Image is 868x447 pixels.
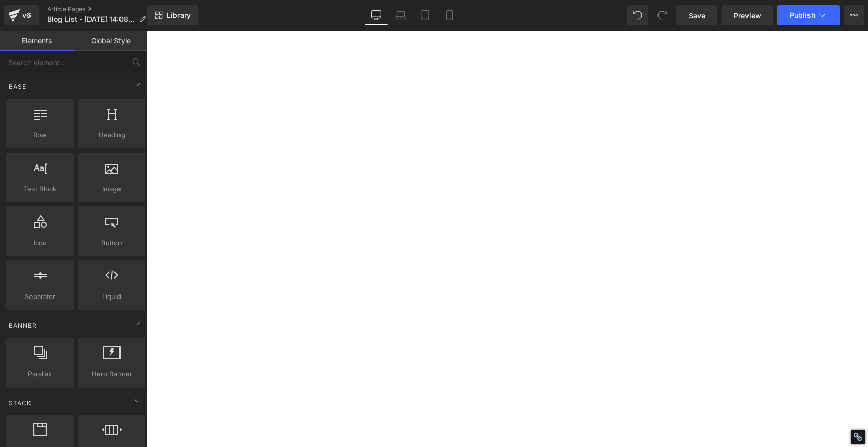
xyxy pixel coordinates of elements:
[734,10,761,21] span: Preview
[47,15,135,23] span: Blog List - [DATE] 14:08:47
[9,130,71,140] span: Row
[81,130,142,140] span: Heading
[8,398,33,408] span: Stack
[9,291,71,302] span: Separator
[364,5,388,25] a: Desktop
[689,10,705,21] span: Save
[167,11,191,20] span: Library
[853,432,863,442] div: Restore Info Box &#10;&#10;NoFollow Info:&#10; META-Robots NoFollow: &#09;true&#10; META-Robots N...
[627,5,648,25] button: Undo
[8,82,27,92] span: Base
[81,369,142,379] span: Hero Banner
[81,291,142,302] span: Liquid
[777,5,840,25] button: Publish
[81,237,142,248] span: Button
[9,369,71,379] span: Parallax
[147,5,198,25] a: New Library
[47,5,154,13] a: Article Pages
[81,184,142,194] span: Image
[388,5,413,25] a: Laptop
[74,31,147,51] a: Global Style
[652,5,672,25] button: Redo
[413,5,437,25] a: Tablet
[844,5,864,25] button: More
[437,5,462,25] a: Mobile
[9,237,71,248] span: Icon
[9,184,71,194] span: Text Block
[790,11,815,19] span: Publish
[8,321,38,331] span: Banner
[722,5,773,25] a: Preview
[20,9,33,22] div: v6
[4,5,39,25] a: v6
